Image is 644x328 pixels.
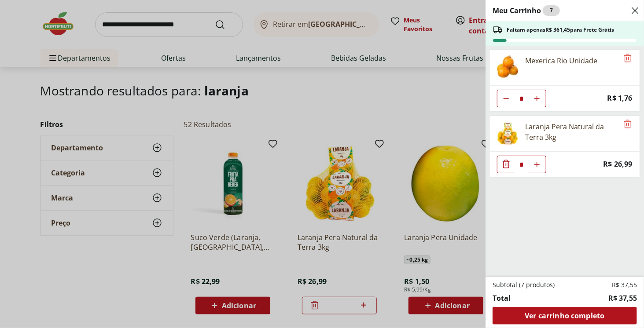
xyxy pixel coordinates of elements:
[543,5,560,16] div: 7
[515,90,528,107] input: Quantidade Atual
[612,281,637,289] span: R$ 37,55
[495,121,520,146] img: Laranja Pera Natural da Terra 3kg
[493,281,555,289] span: Subtotal (7 produtos)
[525,55,597,66] div: Mexerica Rio Unidade
[507,26,614,33] span: Faltam apenas R$ 361,45 para Frete Grátis
[495,55,520,80] img: Mexerica Rio Unidade
[622,53,633,64] button: Remove
[525,312,604,319] span: Ver carrinho completo
[497,156,515,173] button: Diminuir Quantidade
[608,293,637,303] span: R$ 37,55
[528,156,546,173] button: Aumentar Quantidade
[607,92,633,104] span: R$ 1,76
[493,307,637,324] a: Ver carrinho completo
[493,5,560,16] h2: Meu Carrinho
[515,156,528,173] input: Quantidade Atual
[525,121,618,142] div: Laranja Pera Natural da Terra 3kg
[604,158,633,170] span: R$ 26,99
[497,90,515,107] button: Diminuir Quantidade
[493,293,511,303] span: Total
[528,90,546,107] button: Aumentar Quantidade
[622,119,633,130] button: Remove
